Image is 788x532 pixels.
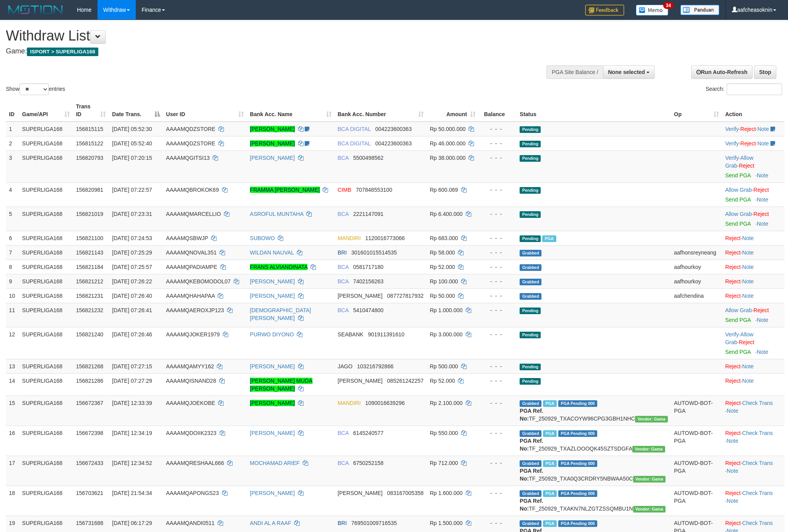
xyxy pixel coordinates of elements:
td: AUTOWD-BOT-PGA [671,396,722,426]
span: BCA [338,155,349,161]
td: · [722,288,784,303]
span: Rp 3.000.000 [430,331,463,338]
span: AAAAMQISNAND28 [166,378,216,384]
td: 15 [6,396,19,426]
span: Rp 500.000 [430,363,458,369]
h4: Game: [6,48,518,55]
span: Pending [520,187,541,194]
td: 3 [6,150,19,182]
a: [PERSON_NAME] MUDA [PERSON_NAME] [250,378,312,392]
span: Rp 100.000 [430,278,458,285]
th: Action [722,99,784,122]
span: Rp 6.400.000 [430,211,463,217]
span: 156821100 [76,235,103,241]
span: Grabbed [520,279,541,285]
span: Copy 301601015514535 to clipboard [351,249,397,256]
a: Verify [725,331,739,338]
span: Copy 7402156263 to clipboard [353,278,383,285]
td: SUPERLIGA168 [19,274,73,288]
a: Reject [739,339,754,345]
a: [PERSON_NAME] [250,400,295,406]
span: Marked by aafsengchandara [543,400,557,407]
div: - - - [482,263,513,271]
span: Copy 2221147091 to clipboard [353,211,383,217]
span: 156821268 [76,363,103,369]
a: Reject [725,378,741,384]
div: - - - [482,306,513,314]
td: · [722,274,784,288]
span: [DATE] 07:26:46 [112,331,152,338]
span: Pending [520,332,541,338]
label: Show entries [6,83,65,95]
span: Marked by aafchoeunmanni [542,235,556,242]
span: · [725,155,753,169]
td: SUPERLIGA168 [19,327,73,359]
a: ASROFUL MUNTAHA [250,211,303,217]
td: TF_250929_TXAZLOOOQK45SZTSDGFA [516,426,671,456]
td: · [722,303,784,327]
span: Grabbed [520,400,541,407]
span: Copy 1120016773066 to clipboard [365,235,405,241]
span: Vendor URL: https://trx31.1velocity.biz [635,416,668,422]
td: 8 [6,260,19,274]
span: 156820981 [76,187,103,193]
span: Rp 550.000 [430,430,458,436]
th: Amount: activate to sort column ascending [427,99,479,122]
span: Copy 004223600363 to clipboard [375,126,412,132]
span: · [725,307,753,313]
span: [DATE] 07:26:22 [112,278,152,285]
td: 7 [6,245,19,260]
div: PGA Site Balance / [547,65,603,79]
a: Reject [725,400,741,406]
a: ANDI AL A RAAF [250,520,291,526]
span: Copy 0581717180 to clipboard [353,264,383,270]
h1: Withdraw List [6,28,518,44]
span: Rp 600.069 [430,187,458,193]
span: PGA Pending [558,400,597,407]
td: SUPERLIGA168 [19,288,73,303]
th: Trans ID: activate to sort column ascending [73,99,109,122]
a: [PERSON_NAME] [250,293,295,299]
a: Reject [740,126,756,132]
span: 156672367 [76,400,103,406]
span: AAAAMQJOKER1979 [166,331,220,338]
a: [PERSON_NAME] [250,140,295,147]
td: 14 [6,373,19,396]
td: · [722,260,784,274]
a: WILDAN NAUVAL [250,249,294,256]
a: Note [757,349,768,355]
span: CIMB [338,187,351,193]
a: Note [742,249,754,256]
a: Note [727,438,738,444]
span: BCA [338,307,349,313]
div: - - - [482,125,513,133]
td: SUPERLIGA168 [19,260,73,274]
a: Note [757,140,769,147]
span: Pending [520,155,541,162]
span: AAAAMQDOIIK2323 [166,430,217,436]
div: - - - [482,249,513,256]
td: · [722,207,784,231]
th: ID [6,99,19,122]
span: 156821232 [76,307,103,313]
span: Rp 2.100.000 [430,400,463,406]
a: Reject [725,460,741,466]
span: [DATE] 07:20:15 [112,155,152,161]
td: SUPERLIGA168 [19,426,73,456]
th: Date Trans.: activate to sort column descending [109,99,163,122]
span: BCA [338,211,349,217]
a: Verify [725,140,739,147]
span: Rp 58.000 [430,249,455,256]
span: Copy 103216792866 to clipboard [357,363,393,369]
span: · [725,211,753,217]
span: [DATE] 07:24:53 [112,235,152,241]
a: Note [757,221,768,227]
th: Balance [479,99,516,122]
span: BRI [338,249,347,256]
span: MANDIRI [338,235,361,241]
a: [PERSON_NAME] [250,363,295,369]
span: Copy 085261242257 to clipboard [387,378,423,384]
span: SEABANK [338,331,364,338]
td: SUPERLIGA168 [19,373,73,396]
span: AAAAMQNOVAL351 [166,249,217,256]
